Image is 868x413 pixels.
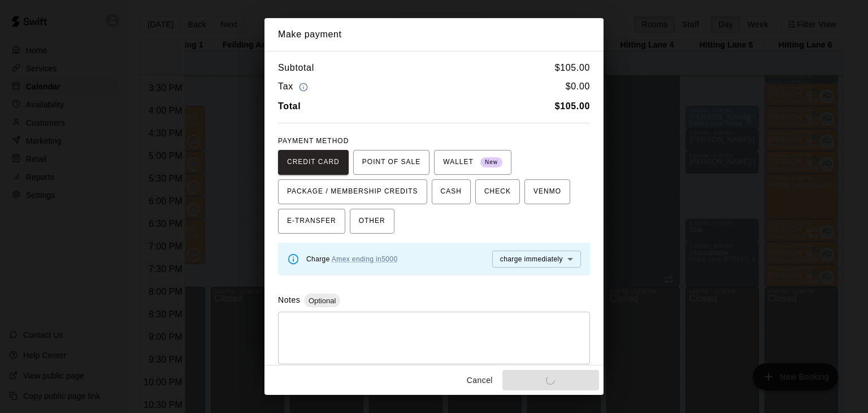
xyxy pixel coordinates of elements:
[350,209,394,234] button: OTHER
[432,179,471,204] button: CASH
[278,101,301,111] b: Total
[304,296,340,305] span: Optional
[555,61,590,75] h6: $ 105.00
[264,18,604,51] h2: Make payment
[278,295,300,304] label: Notes
[524,179,570,204] button: VENMO
[278,150,349,175] button: CREDIT CARD
[500,255,563,263] span: charge immediately
[287,212,336,230] span: E-TRANSFER
[475,179,520,204] button: CHECK
[533,183,561,201] span: VENMO
[362,153,420,171] span: POINT OF SALE
[484,183,511,201] span: CHECK
[443,153,502,171] span: WALLET
[287,183,418,201] span: PACKAGE / MEMBERSHIP CREDITS
[462,370,498,391] button: Cancel
[278,137,349,145] span: PAYMENT METHOD
[278,79,311,94] h6: Tax
[287,153,340,171] span: CREDIT CARD
[353,150,429,175] button: POINT OF SALE
[278,179,427,204] button: PACKAGE / MEMBERSHIP CREDITS
[441,183,462,201] span: CASH
[278,61,314,75] h6: Subtotal
[359,212,385,230] span: OTHER
[480,155,502,170] span: New
[332,255,398,263] a: Amex ending in 5000
[434,150,511,175] button: WALLET New
[306,255,397,263] span: Charge
[278,209,345,234] button: E-TRANSFER
[555,101,590,111] b: $ 105.00
[566,79,590,94] h6: $ 0.00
